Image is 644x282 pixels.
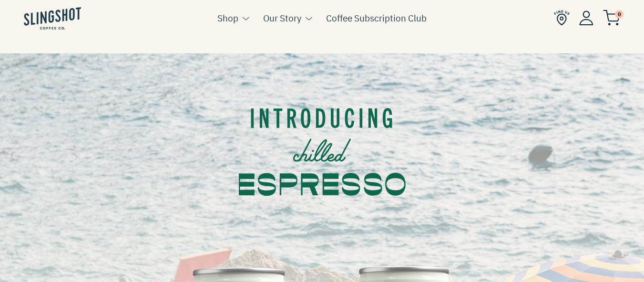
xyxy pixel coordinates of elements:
[603,10,620,26] img: cart
[217,11,238,25] a: Shop
[239,60,406,232] img: intro.svg__PID:948df2cb-ef34-4dd7-a140-f54439bfbc6a
[263,11,301,25] a: Our Story
[579,10,593,25] img: Account
[554,10,570,26] img: Find Us
[615,10,624,19] span: 0
[326,11,427,25] a: Coffee Subscription Club
[603,12,620,24] a: 0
